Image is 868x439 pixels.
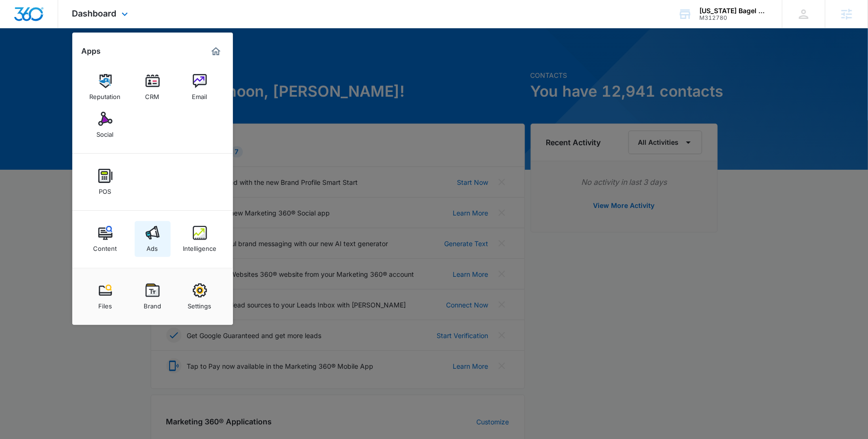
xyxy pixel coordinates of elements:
a: Marketing 360® Dashboard [208,44,223,59]
div: POS [99,183,112,195]
a: CRM [135,69,171,105]
div: Ads [147,240,158,252]
a: Email [182,69,218,105]
h2: Apps [82,47,101,56]
img: tab_domain_overview_orange.svg [26,55,33,62]
div: Files [98,298,112,310]
div: account id [699,15,768,21]
div: account name [699,7,768,15]
a: POS [87,164,123,200]
div: Domain Overview [36,56,85,62]
a: Settings [182,279,218,315]
img: tab_keywords_by_traffic_grey.svg [94,55,102,62]
div: Domain: [DOMAIN_NAME] [25,25,104,32]
a: Reputation [87,69,123,105]
a: Content [87,221,123,257]
span: Dashboard [72,8,117,18]
a: Brand [135,279,171,315]
a: Files [87,279,123,315]
div: Brand [144,298,161,310]
div: CRM [146,88,160,100]
a: Ads [135,221,171,257]
div: Reputation [90,88,121,100]
div: v 4.0.25 [26,15,46,23]
div: Intelligence [183,240,216,252]
div: Email [192,88,207,100]
div: Settings [188,298,212,310]
div: Content [94,240,117,252]
a: Intelligence [182,221,218,257]
div: Social [97,126,114,138]
div: Keywords by Traffic [104,56,159,62]
img: logo_orange.svg [15,15,23,23]
a: Social [87,107,123,143]
img: website_grey.svg [15,25,23,32]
